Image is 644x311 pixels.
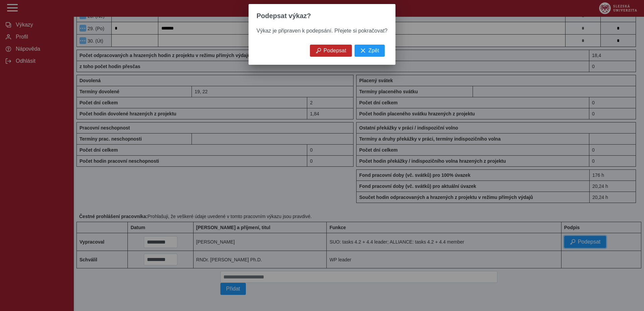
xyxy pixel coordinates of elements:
span: Výkaz je připraven k podepsání. Přejete si pokračovat? [257,28,387,34]
button: Zpět [355,45,385,57]
span: Podepsat výkaz? [257,12,311,20]
span: Zpět [368,48,379,54]
span: Podepsat [324,48,346,54]
button: Podepsat [310,45,352,57]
